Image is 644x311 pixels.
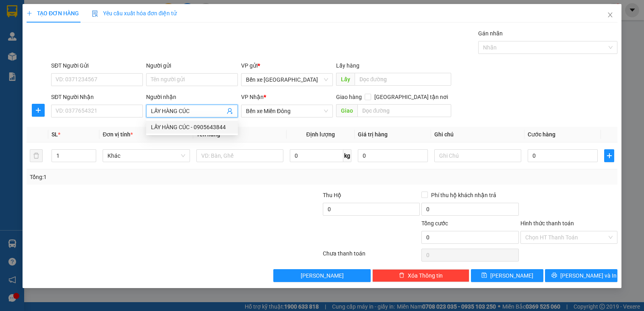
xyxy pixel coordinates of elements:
[92,10,98,17] img: icon
[94,26,159,36] div: ĐAN
[241,61,333,70] div: VP gửi
[146,121,238,134] div: LẤY HÀNG CÚC - 0905643844
[545,269,617,282] button: printer[PERSON_NAME] và In
[151,123,233,132] div: LẤY HÀNG CÚC - 0905643844
[343,149,351,162] span: kg
[604,149,614,162] button: plus
[336,94,362,100] span: Giao hàng
[241,94,264,100] span: VP Nhận
[323,192,341,198] span: Thu Hộ
[358,131,388,138] span: Giá trị hàng
[7,7,89,26] div: Bến xe [GEOGRAPHIC_DATA]
[32,107,44,113] span: plus
[146,93,238,101] div: Người nhận
[246,105,328,117] span: Bến xe Miền Đông
[599,4,621,27] button: Close
[94,7,159,26] div: Bến xe Miền Đông
[434,149,521,162] input: Ghi Chú
[408,271,443,280] span: Xóa Thông tin
[94,36,146,64] span: THÀNH CÔNG
[30,149,43,162] button: delete
[51,61,143,70] div: SĐT Người Gửi
[336,73,355,86] span: Lấy
[560,271,617,280] span: [PERSON_NAME] và In
[103,131,133,138] span: Đơn vị tính
[32,104,45,117] button: plus
[301,271,344,280] span: [PERSON_NAME]
[471,269,543,282] button: save[PERSON_NAME]
[146,61,238,70] div: Người gửi
[94,40,105,49] span: TC:
[421,220,448,227] span: Tổng cước
[520,220,574,227] label: Hình thức thanh toán
[431,127,524,142] th: Ghi chú
[107,150,185,162] span: Khác
[358,149,428,162] input: 0
[196,149,283,162] input: VD: Bàn, Ghế
[399,272,405,279] span: delete
[27,10,79,16] span: TẠO ĐƠN HÀNG
[94,8,114,16] span: Nhận:
[490,271,533,280] span: [PERSON_NAME]
[551,272,557,279] span: printer
[478,30,503,37] label: Gán nhãn
[605,152,614,159] span: plus
[51,93,143,101] div: SĐT Người Nhận
[246,74,328,86] span: Bến xe Quảng Ngãi
[273,269,370,282] button: [PERSON_NAME]
[357,104,452,117] input: Dọc đường
[336,62,359,69] span: Lấy hàng
[27,10,32,16] span: plus
[528,131,555,138] span: Cước hàng
[607,12,613,18] span: close
[52,131,58,138] span: SL
[372,269,469,282] button: deleteXóa Thông tin
[355,73,452,86] input: Dọc đường
[30,173,249,181] div: Tổng: 1
[306,131,335,138] span: Định lượng
[336,104,357,117] span: Giao
[92,10,177,16] span: Yêu cầu xuất hóa đơn điện tử
[322,249,421,263] div: Chưa thanh toán
[371,93,451,101] span: [GEOGRAPHIC_DATA] tận nơi
[227,108,233,114] span: user-add
[7,8,19,16] span: Gửi:
[481,272,487,279] span: save
[428,191,500,200] span: Phí thu hộ khách nhận trả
